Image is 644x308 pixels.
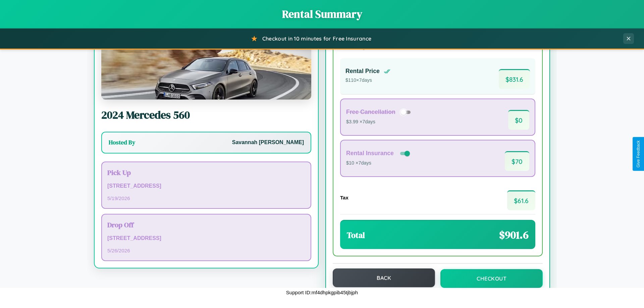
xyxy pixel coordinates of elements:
[346,118,413,126] p: $3.99 × 7 days
[107,220,305,230] h3: Drop Off
[7,7,637,21] h1: Rental Summary
[101,108,311,122] h2: 2024 Mercedes 560
[107,234,305,243] p: [STREET_ADDRESS]
[286,288,358,297] p: Support ID: mf4dhpkgpib45tjbjph
[440,269,543,288] button: Checkout
[636,140,641,168] div: Give Feedback
[107,168,305,177] h3: Pick Up
[505,151,529,171] span: $ 70
[346,109,395,116] h4: Free Cancellation
[107,181,305,191] p: [STREET_ADDRESS]
[101,33,311,100] img: Mercedes 560
[507,190,535,210] span: $ 61.6
[346,159,411,168] p: $10 × 7 days
[499,69,530,89] span: $ 831.6
[499,228,529,242] span: $ 901.6
[508,110,529,130] span: $ 0
[107,194,305,203] p: 5 / 19 / 2026
[232,138,304,147] p: Savannah [PERSON_NAME]
[262,35,371,42] span: Checkout in 10 minutes for Free Insurance
[340,195,348,200] h4: Tax
[345,76,390,85] p: $ 110 × 7 days
[346,150,394,157] h4: Rental Insurance
[109,138,135,146] h3: Hosted By
[107,246,305,255] p: 5 / 26 / 2026
[345,68,380,75] h4: Rental Price
[333,268,435,287] button: Back
[347,230,365,241] h3: Total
